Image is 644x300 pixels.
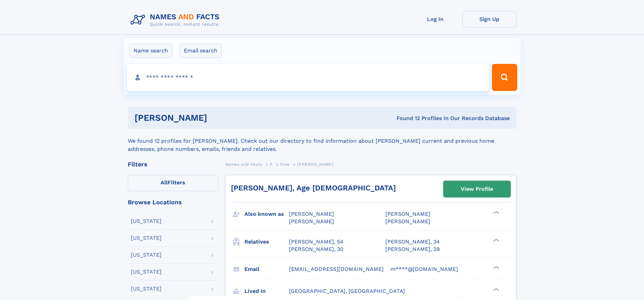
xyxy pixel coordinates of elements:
[244,236,289,248] h3: Relatives
[289,288,405,294] span: [GEOGRAPHIC_DATA], [GEOGRAPHIC_DATA]
[492,265,500,270] div: ❯
[270,162,273,167] span: P
[128,175,218,191] label: Filters
[244,208,289,220] h3: Also known as
[131,235,162,241] div: [US_STATE]
[444,181,510,197] a: View Profile
[385,238,440,246] a: [PERSON_NAME], 34
[492,210,500,215] div: ❯
[128,199,218,205] div: Browse Locations
[180,44,222,58] label: Email search
[461,181,493,197] div: View Profile
[131,218,162,224] div: [US_STATE]
[129,44,172,58] label: Name search
[289,238,343,246] a: [PERSON_NAME], 54
[385,211,430,217] span: [PERSON_NAME]
[161,179,168,186] span: All
[128,11,225,29] img: Logo Names and Facts
[297,162,333,167] span: [PERSON_NAME]
[280,160,289,168] a: Pine
[385,218,430,225] span: [PERSON_NAME]
[225,160,262,168] a: Names and Facts
[289,266,384,272] span: [EMAIL_ADDRESS][DOMAIN_NAME]
[128,129,517,153] div: We found 12 profiles for [PERSON_NAME]. Check out our directory to find information about [PERSON...
[244,263,289,275] h3: Email
[492,238,500,242] div: ❯
[244,285,289,297] h3: Lived in
[231,184,396,192] a: [PERSON_NAME], Age [DEMOGRAPHIC_DATA]
[385,246,440,253] a: [PERSON_NAME], 29
[462,11,517,27] a: Sign Up
[289,211,334,217] span: [PERSON_NAME]
[127,64,489,91] input: search input
[492,287,500,292] div: ❯
[131,286,162,292] div: [US_STATE]
[270,160,273,168] a: P
[128,161,218,167] div: Filters
[492,64,517,91] button: Search Button
[131,269,162,275] div: [US_STATE]
[131,252,162,258] div: [US_STATE]
[289,218,334,225] span: [PERSON_NAME]
[408,11,462,27] a: Log In
[280,162,289,167] span: Pine
[302,115,510,122] div: Found 12 Profiles In Our Records Database
[135,114,302,122] h1: [PERSON_NAME]
[289,246,343,253] a: [PERSON_NAME], 30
